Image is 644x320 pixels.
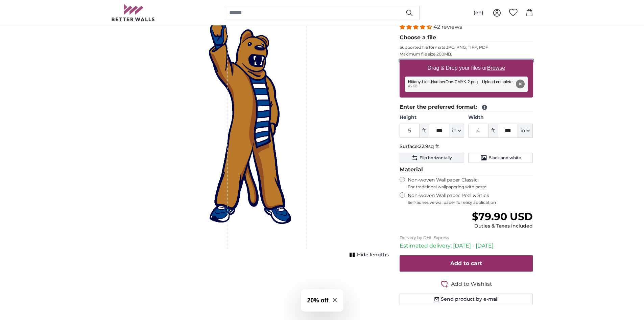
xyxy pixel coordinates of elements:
[400,166,533,174] legend: Material
[468,153,533,163] button: Black and white
[420,124,429,138] span: ft
[400,235,533,240] p: Delivery by DHL Express
[468,7,489,19] button: (en)
[400,24,433,30] span: 4.38 stars
[488,124,498,138] span: ft
[400,242,533,250] p: Estimated delivery: [DATE] - [DATE]
[472,210,533,223] span: $79.90 USD
[348,250,389,260] button: Hide lengths
[400,280,533,288] button: Add to Wishlist
[433,24,462,30] span: 42 reviews
[488,155,521,161] span: Black and white
[468,114,533,121] label: Width
[400,153,464,163] button: Flip horizontally
[400,255,533,272] button: Add to cart
[419,143,439,149] span: 22.9sq ft
[400,34,533,42] legend: Choose a file
[449,124,464,138] button: in
[450,260,482,266] span: Add to cart
[408,184,533,190] span: For traditional wallpapering with paste
[400,51,533,57] p: Maximum file size 200MB.
[357,252,389,258] span: Hide lengths
[425,61,507,75] label: Drag & Drop your files or
[408,177,533,190] label: Non-woven Wallpaper Classic
[111,4,155,21] img: Betterwalls
[408,192,533,205] label: Non-woven Wallpaper Peel & Stick
[400,103,533,111] legend: Enter the preferred format:
[487,65,505,71] u: Browse
[400,294,533,305] button: Send product by e-mail
[521,127,525,134] span: in
[420,155,452,161] span: Flip horizontally
[518,124,533,138] button: in
[472,223,533,230] div: Duties & Taxes included
[452,127,456,134] span: in
[400,45,533,50] p: Supported file formats JPG, PNG, TIFF, PDF
[400,114,464,121] label: Height
[400,143,533,150] p: Surface:
[451,280,492,288] span: Add to Wishlist
[408,200,533,205] span: Self-adhesive wallpaper for easy application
